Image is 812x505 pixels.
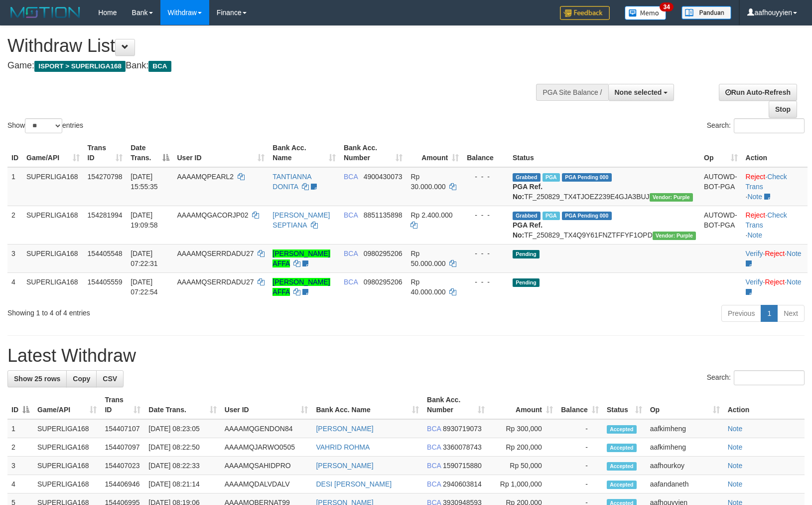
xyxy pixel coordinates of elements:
[557,419,603,438] td: -
[513,183,542,201] b: PGA Ref. No:
[777,305,805,322] a: Next
[607,481,637,489] span: Accepted
[761,305,778,322] a: 1
[734,118,805,133] input: Search:
[787,278,802,286] a: Note
[742,167,808,206] td: · ·
[7,391,33,419] th: ID: activate to sort column descending
[562,173,612,182] span: PGA Pending
[467,172,505,182] div: - - -
[560,6,610,20] img: Feedback.jpg
[7,5,83,20] img: MOTION_logo.png
[7,370,67,387] a: Show 25 rows
[681,6,731,19] img: panduan.png
[7,475,33,494] td: 4
[513,278,540,287] span: Pending
[700,139,742,167] th: Op: activate to sort column ascending
[14,375,60,383] span: Show 25 rows
[467,210,505,220] div: - - -
[144,419,220,438] td: [DATE] 08:23:05
[650,193,693,202] span: Vendor URL: https://trx4.1velocity.biz
[88,250,123,257] span: 154405548
[7,118,83,133] label: Show entries
[410,250,445,267] span: Rp 50.000.000
[96,370,124,387] a: CSV
[66,370,97,387] a: Copy
[463,139,509,167] th: Balance
[489,475,557,494] td: Rp 1,000,000
[344,211,358,219] span: BCA
[131,173,158,191] span: [DATE] 15:55:35
[101,391,144,419] th: Trans ID: activate to sort column ascending
[769,101,797,118] a: Stop
[22,167,84,206] td: SUPERLIGA168
[607,462,637,471] span: Accepted
[316,425,373,433] a: [PERSON_NAME]
[746,250,763,257] a: Verify
[765,278,785,286] a: Reject
[509,206,700,244] td: TF_250829_TX4Q9Y61FNZTFFYF1OPD
[557,438,603,457] td: -
[653,232,696,240] span: Vendor URL: https://trx4.1velocity.biz
[7,346,805,366] h1: Latest Withdraw
[467,249,505,258] div: - - -
[747,193,762,201] a: Note
[742,206,808,244] td: · ·
[542,212,560,220] span: Marked by aafnonsreyleab
[562,212,612,220] span: PGA Pending
[427,462,441,470] span: BCA
[177,211,249,219] span: AAAAMQGACORJP02
[700,206,742,244] td: AUTOWD-BOT-PGA
[221,457,312,475] td: AAAAMQSAHIDPRO
[33,391,101,419] th: Game/API: activate to sort column ascending
[607,425,637,434] span: Accepted
[131,278,158,296] span: [DATE] 07:22:54
[88,211,123,219] span: 154281994
[7,61,532,71] h4: Game: Bank:
[7,206,22,244] td: 2
[660,2,673,11] span: 34
[513,250,540,258] span: Pending
[746,173,787,191] a: Check Trans
[7,36,532,56] h1: Withdraw List
[787,250,802,257] a: Note
[33,475,101,494] td: SUPERLIGA168
[88,278,123,286] span: 154405559
[509,167,700,206] td: TF_250829_TX4TJOEZ239E4GJA3BUJ
[742,244,808,272] td: · ·
[7,419,33,438] td: 1
[272,250,330,267] a: [PERSON_NAME] AFFA
[7,167,22,206] td: 1
[364,173,403,181] span: Copy 4900430073 to clipboard
[728,480,743,488] a: Note
[728,443,743,451] a: Note
[221,438,312,457] td: AAAAMQJARWO0505
[603,391,646,419] th: Status: activate to sort column ascending
[177,173,234,181] span: AAAAMQPEARL2
[312,391,423,419] th: Bank Acc. Name: activate to sort column ascending
[724,391,805,419] th: Action
[316,462,373,470] a: [PERSON_NAME]
[646,457,724,475] td: aafhourkoy
[489,438,557,457] td: Rp 200,000
[557,475,603,494] td: -
[101,438,144,457] td: 154407097
[7,304,331,318] div: Showing 1 to 4 of 4 entries
[746,211,787,229] a: Check Trans
[221,475,312,494] td: AAAAMQDALVDALV
[344,173,358,181] span: BCA
[719,84,797,101] a: Run Auto-Refresh
[88,173,123,181] span: 154270798
[728,425,743,433] a: Note
[144,438,220,457] td: [DATE] 08:22:50
[7,139,22,167] th: ID
[542,173,560,182] span: Marked by aafmaleo
[443,462,482,470] span: Copy 1590715880 to clipboard
[608,84,675,101] button: None selected
[513,173,541,182] span: Grabbed
[557,457,603,475] td: -
[427,425,441,433] span: BCA
[131,211,158,229] span: [DATE] 19:09:58
[410,211,452,219] span: Rp 2.400.000
[144,457,220,475] td: [DATE] 08:22:33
